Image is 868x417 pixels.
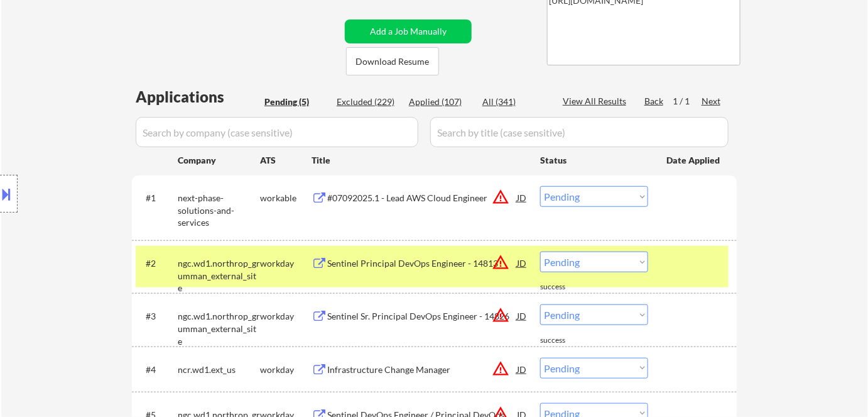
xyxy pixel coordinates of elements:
div: Pending (5) [264,96,327,108]
button: warning_amber [492,188,509,206]
input: Search by company (case sensitive) [136,117,418,147]
div: success [540,335,590,346]
div: Status [540,148,648,171]
div: #4 [146,364,168,376]
button: warning_amber [492,253,509,271]
div: JD [516,358,528,381]
div: #07092025.1 - Lead AWS Cloud Engineer [327,192,517,204]
button: warning_amber [492,360,509,377]
div: View All Results [563,95,630,108]
div: JD [516,252,528,274]
div: Infrastructure Change Manager [327,364,517,376]
div: ATS [260,154,312,167]
div: success [540,282,590,292]
button: warning_amber [492,306,509,324]
div: Title [312,154,528,167]
div: ngc.wd1.northrop_grumman_external_site [178,310,260,347]
button: Download Resume [346,47,439,75]
div: JD [516,304,528,327]
div: Sentinel Principal DevOps Engineer - 14813 [327,257,517,270]
div: Sentinel Sr. Principal DevOps Engineer - 14826 [327,310,517,323]
div: workday [260,257,312,270]
div: Applied (107) [409,96,472,108]
div: Next [702,95,722,108]
div: JD [516,186,528,209]
div: workday [260,310,312,323]
div: Back [644,95,665,108]
div: workday [260,364,312,376]
div: 1 / 1 [673,95,702,108]
div: Excluded (229) [337,96,399,108]
div: workable [260,192,312,204]
div: Date Applied [666,154,722,167]
button: Add a Job Manually [345,19,472,43]
div: ncr.wd1.ext_us [178,364,260,376]
input: Search by title (case sensitive) [430,117,729,147]
div: All (341) [482,96,545,108]
div: #3 [146,310,168,323]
